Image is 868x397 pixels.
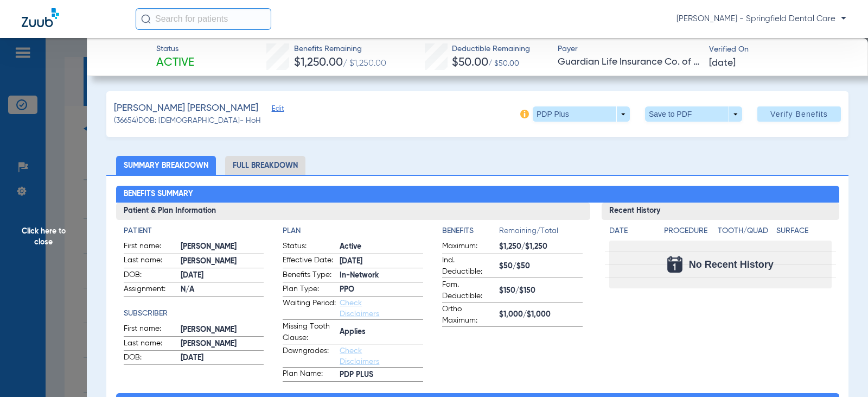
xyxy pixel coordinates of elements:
a: Check Disclaimers [340,347,379,366]
app-breakdown-title: Tooth/Quad [718,225,773,241]
h3: Patient & Plan Information [116,203,591,220]
li: Full Breakdown [225,156,305,175]
app-breakdown-title: Procedure [664,225,713,241]
span: PPO [340,284,423,295]
span: Edit [272,105,282,115]
span: DOB: [124,269,177,282]
span: Payer [558,43,699,55]
span: [PERSON_NAME] [181,256,264,267]
h4: Plan [283,225,423,237]
app-breakdown-title: Date [609,225,655,241]
span: $1,000/$1,000 [499,309,583,320]
img: info-icon [520,110,529,118]
span: PDP PLUS [340,369,423,381]
h4: Tooth/Quad [718,225,773,237]
span: / $1,250.00 [343,59,386,68]
span: Missing Tooth Clause: [283,321,336,344]
span: Plan Name: [283,368,336,381]
span: Benefits Remaining [294,43,386,55]
span: Assignment: [124,283,177,297]
span: Status [156,43,194,55]
span: Downgrades: [283,345,336,367]
span: In-Network [340,270,423,281]
img: Calendar [667,256,682,273]
h4: Surface [776,225,831,237]
span: Last name: [124,338,177,351]
span: [DATE] [181,270,264,281]
span: Status: [283,241,336,254]
span: [PERSON_NAME] [181,338,264,350]
img: Search Icon [141,14,151,24]
span: Verified On [709,44,851,55]
app-breakdown-title: Surface [776,225,831,241]
app-breakdown-title: Benefits [442,225,499,241]
span: $50/$50 [499,261,583,272]
h4: Procedure [664,225,713,237]
span: First name: [124,323,177,336]
span: [DATE] [709,56,736,70]
span: $150/$150 [499,285,583,297]
span: Guardian Life Insurance Co. of America [558,55,699,69]
span: First name: [124,241,177,254]
span: Verify Benefits [770,110,828,118]
input: Search for patients [136,8,271,30]
span: [DATE] [340,256,423,267]
span: [PERSON_NAME] [181,324,264,336]
button: Verify Benefits [757,106,841,122]
span: Last name: [124,255,177,268]
span: (36654) DOB: [DEMOGRAPHIC_DATA] - HoH [114,115,261,127]
span: Maximum: [442,241,495,254]
span: N/A [181,284,264,295]
span: [PERSON_NAME] [PERSON_NAME] [114,102,258,115]
h4: Patient [124,225,264,237]
span: Effective Date: [283,255,336,268]
h3: Recent History [602,203,839,220]
span: Deductible Remaining [452,43,530,55]
span: Fam. Deductible: [442,279,495,302]
span: / $50.00 [488,60,519,67]
h2: Benefits Summary [116,186,839,203]
span: [PERSON_NAME] - Springfield Dental Care [676,14,846,24]
span: Waiting Period: [283,298,336,319]
span: Ind. Deductible: [442,255,495,278]
span: [DATE] [181,352,264,364]
h4: Subscriber [124,308,264,319]
span: Active [156,55,194,71]
span: Remaining/Total [499,225,583,241]
span: Active [340,241,423,253]
h4: Date [609,225,655,237]
button: PDP Plus [533,106,630,122]
span: $1,250/$1,250 [499,241,583,253]
a: Check Disclaimers [340,299,379,318]
img: Zuub Logo [22,8,59,27]
span: Benefits Type: [283,269,336,282]
span: Applies [340,326,423,338]
span: Plan Type: [283,283,336,297]
span: $1,250.00 [294,57,343,68]
span: DOB: [124,352,177,365]
span: No Recent History [689,259,774,270]
span: Ortho Maximum: [442,304,495,326]
span: $50.00 [452,57,488,68]
li: Summary Breakdown [116,156,216,175]
h4: Benefits [442,225,499,237]
span: [PERSON_NAME] [181,241,264,253]
button: Save to PDF [645,106,742,122]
